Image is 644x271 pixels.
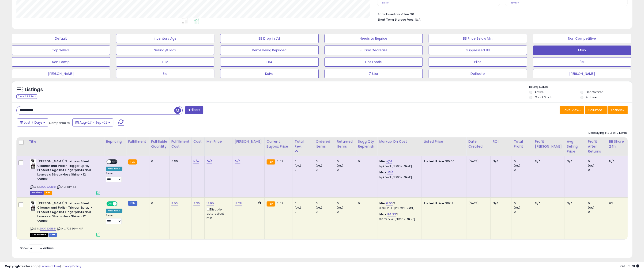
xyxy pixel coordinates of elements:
[529,85,632,89] p: Listing States:
[220,69,319,78] button: KeHe
[12,34,110,43] button: Default
[567,159,582,164] div: N/A
[72,118,113,126] button: Aug-27 - Sep-02
[588,164,594,168] small: (0%)
[468,159,487,164] div: [DATE]
[29,139,102,144] div: Title
[586,90,603,94] label: Deactivated
[533,57,631,67] button: 3M
[151,201,166,206] div: 0
[535,201,561,206] div: N/A
[535,95,552,99] label: Out of Stock
[533,34,631,43] button: Non Competitive
[379,201,386,206] b: Min:
[567,201,582,206] div: N/A
[585,106,607,114] button: Columns
[415,17,421,22] span: N/A
[379,207,418,210] p: 0.00% Profit [PERSON_NAME]
[12,69,110,78] button: [PERSON_NAME]
[386,201,393,206] a: 0.00
[295,168,314,172] div: 0
[514,201,533,206] div: 0
[377,137,422,156] th: The percentage added to the cost of goods (COGS) that forms the calculator for Min & Max prices.
[30,159,36,169] img: 41MCyFdO7ZL._SL40_.jpg
[193,201,200,206] a: 3.36
[61,264,81,268] a: Privacy Policy
[424,139,464,144] div: Listed Price
[358,201,374,206] div: 0
[468,139,489,149] div: Date Created
[185,106,203,114] button: Filters
[220,46,319,55] button: Items Being Repriced
[324,34,423,43] button: Needs to Reprice
[514,210,533,214] div: 0
[151,159,166,164] div: 0
[535,90,543,94] label: Active
[429,69,527,78] button: Deflecto
[235,159,240,164] a: N/A
[220,57,319,67] button: FBA
[316,159,335,164] div: 0
[30,201,100,236] div: ASIN:
[429,57,527,67] button: Pilot
[316,139,333,149] div: Ordered Items
[493,139,510,144] div: ROI
[267,201,275,206] small: FBA
[588,108,603,112] span: Columns
[316,206,322,210] small: (0%)
[267,139,291,149] div: Current Buybox Price
[12,57,110,67] button: Non Comp
[378,12,410,16] b: Total Inventory Value:
[56,227,83,230] span: | SKU: 725564-1-SF
[128,159,137,164] small: FBA
[316,201,335,206] div: 0
[207,159,212,164] a: N/A
[588,131,628,135] div: Displaying 1 to 2 of 2 items
[379,212,387,217] b: Max:
[220,34,319,43] button: BB Drop in 7d
[429,46,527,55] button: Suppressed BB
[106,209,122,213] div: Amazon AI
[382,1,389,4] small: Prev: 0
[106,167,122,171] div: Amazon AI
[79,120,107,125] span: Aug-27 - Sep-02
[379,218,418,221] p: 16.38% Profit [PERSON_NAME]
[207,139,231,144] div: Min Price
[609,139,626,149] div: BB Share 24h.
[37,201,94,224] b: [PERSON_NAME] Stainless Steel Cleaner and Polish Trigger Spray - Protects Against Fingerprints an...
[533,69,631,78] button: [PERSON_NAME]
[5,264,22,268] strong: Copyright
[387,170,393,175] a: N/A
[588,159,607,164] div: 0
[429,34,527,43] button: BB Price Below Min
[356,137,377,156] th: Please note that this number is a calculation based on your required days of coverage and your ve...
[468,201,487,206] div: [DATE]
[295,164,301,168] small: (0%)
[378,11,624,17] li: $0
[387,212,396,217] a: 84.23
[295,206,301,210] small: (0%)
[5,264,81,269] div: seller snap | |
[267,159,275,164] small: FBA
[337,159,356,164] div: 0
[30,233,48,237] span: All listings that are unavailable for purchase on Amazon for any reason other than out-of-stock
[207,207,229,220] div: Disable auto adjust min
[171,139,189,149] div: Fulfillment Cost
[424,201,445,206] b: Listed Price:
[588,168,607,172] div: 0
[16,94,37,99] div: Clear All Filters
[30,191,44,195] span: Listings that have been deleted from Seller Central
[379,176,418,179] p: N/A Profit [PERSON_NAME]
[295,210,314,214] div: 0
[151,139,167,149] div: Fulfillable Quantity
[586,95,599,99] label: Archived
[533,46,631,55] button: Main
[379,170,387,175] b: Max:
[116,57,215,67] button: FBM
[106,172,122,182] div: Preset:
[514,168,533,172] div: 0
[30,201,36,211] img: 41MCyFdO7ZL._SL40_.jpg
[316,164,322,168] small: (0%)
[44,191,52,195] span: FBA
[386,159,392,164] a: N/A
